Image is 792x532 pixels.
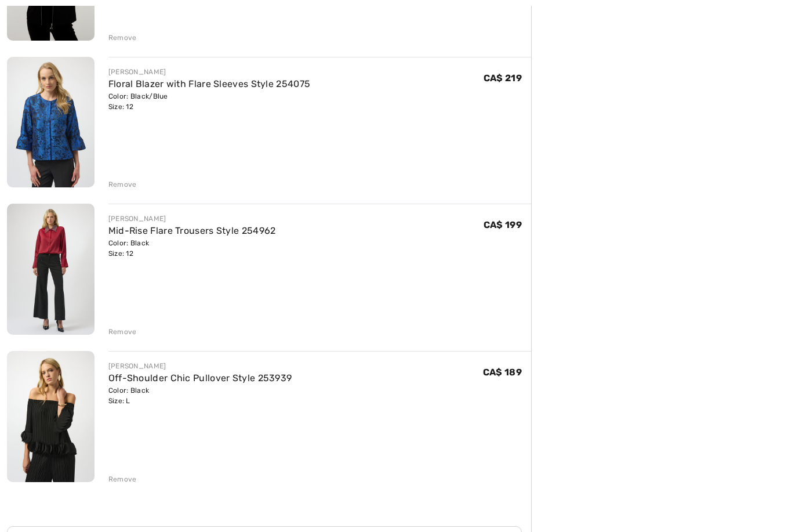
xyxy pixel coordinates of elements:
[484,73,522,84] span: CA$ 219
[108,179,137,190] div: Remove
[7,204,95,335] img: Mid-Rise Flare Trousers Style 254962
[108,32,137,43] div: Remove
[108,225,276,236] a: Mid-Rise Flare Trousers Style 254962
[108,67,311,77] div: [PERSON_NAME]
[108,372,292,383] a: Off-Shoulder Chic Pullover Style 253939
[108,385,292,406] div: Color: Black Size: L
[108,91,311,112] div: Color: Black/Blue Size: 12
[7,57,95,188] img: Floral Blazer with Flare Sleeves Style 254075
[108,474,137,484] div: Remove
[484,219,522,230] span: CA$ 199
[108,78,311,89] a: Floral Blazer with Flare Sleeves Style 254075
[108,213,276,224] div: [PERSON_NAME]
[108,361,292,371] div: [PERSON_NAME]
[483,367,522,378] span: CA$ 189
[108,327,137,337] div: Remove
[108,238,276,259] div: Color: Black Size: 12
[7,351,95,482] img: Off-Shoulder Chic Pullover Style 253939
